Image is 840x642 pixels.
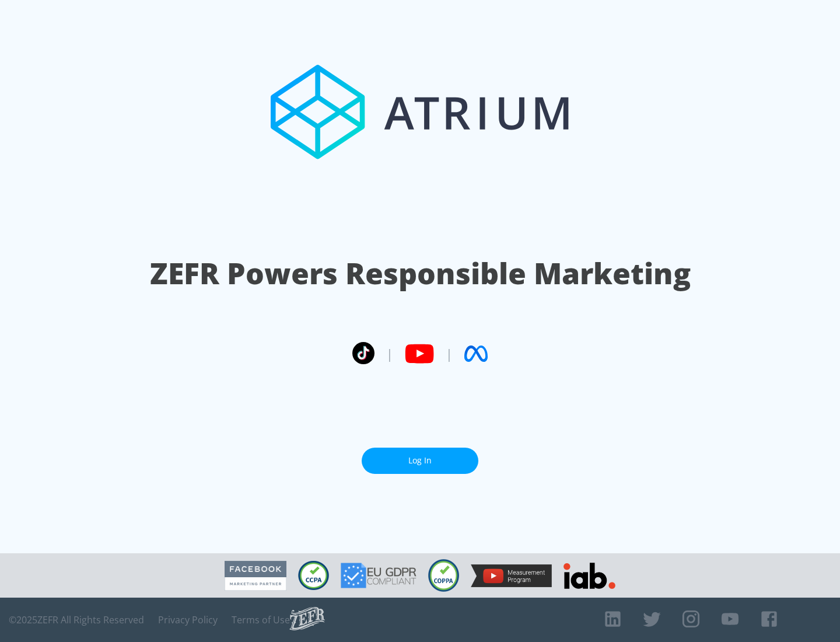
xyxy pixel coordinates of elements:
a: Privacy Policy [158,614,218,626]
span: © 2025 ZEFR All Rights Reserved [9,614,144,626]
img: YouTube Measurement Program [471,564,552,587]
img: CCPA Compliant [298,561,329,590]
img: IAB [563,563,615,589]
img: GDPR Compliant [341,563,416,588]
a: Log In [362,448,478,474]
img: Facebook Marketing Partner [225,561,286,591]
span: | [446,345,453,362]
span: | [386,345,393,362]
a: Terms of Use [232,614,290,626]
h1: ZEFR Powers Responsible Marketing [150,253,691,294]
img: COPPA Compliant [428,559,459,592]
